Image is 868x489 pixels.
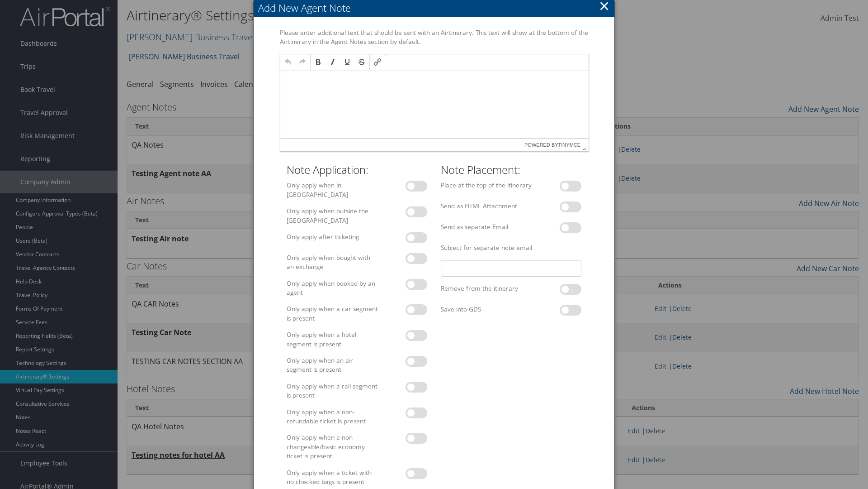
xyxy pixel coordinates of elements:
[296,55,309,69] div: Redo
[283,330,382,349] label: Only apply when a hotel segment is present
[276,28,592,47] label: Please enter additional text that should be sent with an Airtinerary. This text will show at the ...
[311,55,325,69] div: Bold
[283,407,382,426] label: Only apply when a non-refundable ticket is present
[437,181,536,190] label: Place at the top of the itinerary
[437,243,585,252] label: Subject for separate note email
[283,356,382,374] label: Only apply when an air segment is present
[558,142,581,148] a: tinymce
[280,70,589,138] iframe: Rich Text Area. Press ALT-F9 for menu. Press ALT-F10 for toolbar. Press ALT-0 for help
[524,139,580,151] span: Powered by
[355,55,368,69] div: Strikethrough
[437,201,536,211] label: Send as HTML Attachment
[283,279,382,297] label: Only apply when booked by an agent
[281,55,295,69] div: Undo
[437,305,536,314] label: Save into GDS
[283,253,382,272] label: Only apply when bought with an exchange
[283,181,382,199] label: Only apply when in [GEOGRAPHIC_DATA]
[287,162,427,177] h2: Note Application:
[283,206,382,225] label: Only apply when outside the [GEOGRAPHIC_DATA]
[371,55,384,69] div: Insert/edit link
[283,468,382,487] label: Only apply when a ticket with no checked bags is present
[326,55,340,69] div: Italic
[283,433,382,460] label: Only apply when a non-changeable/basic economy ticket is present
[437,284,536,293] label: Remove from the itinerary
[283,232,382,241] label: Only apply after ticketing
[441,162,581,177] h2: Note Placement:
[340,55,354,69] div: Underline
[437,222,536,231] label: Send as separate Email
[258,1,614,15] div: Add New Agent Note
[283,382,382,400] label: Only apply when a rail segment is present
[283,304,382,323] label: Only apply when a car segment is present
